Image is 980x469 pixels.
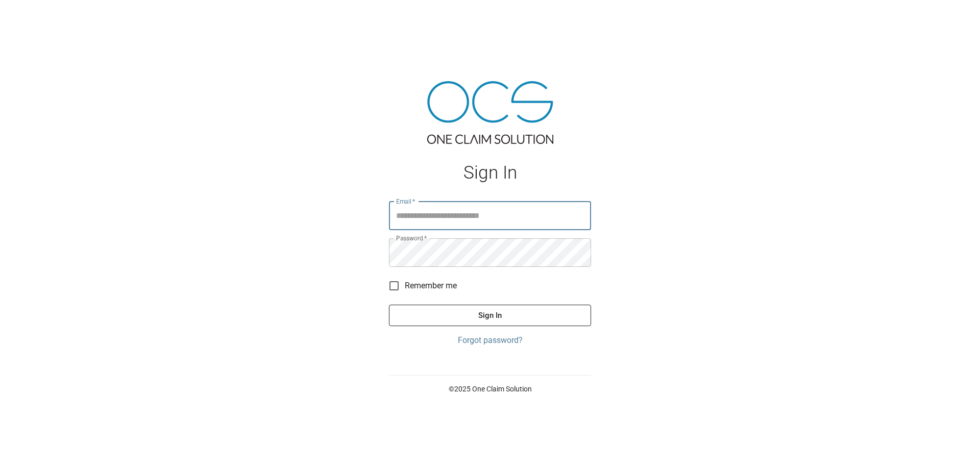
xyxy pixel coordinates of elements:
span: Remember me [405,280,457,292]
label: Email [396,197,415,206]
p: © 2025 One Claim Solution [389,384,591,394]
button: Sign In [389,305,591,326]
label: Password [396,234,427,242]
a: Forgot password? [389,334,591,347]
h1: Sign In [389,162,591,183]
img: ocs-logo-white-transparent.png [12,6,53,27]
img: ocs-logo-tra.png [427,81,553,144]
